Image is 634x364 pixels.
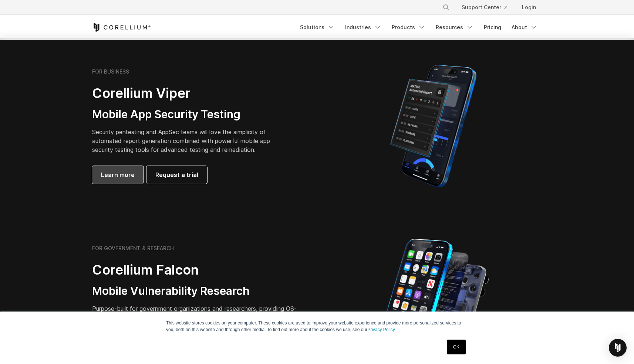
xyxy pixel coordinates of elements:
h6: FOR BUSINESS [92,68,129,75]
h3: Mobile App Security Testing [92,108,281,122]
h2: Corellium Falcon [92,262,299,278]
p: Purpose-built for government organizations and researchers, providing OS-level capabilities and p... [92,304,299,331]
a: Resources [431,21,478,34]
a: Privacy Policy. [367,327,396,332]
span: Learn more [101,170,135,179]
p: This website stores cookies on your computer. These cookies are used to improve your website expe... [166,320,468,333]
a: Industries [341,21,386,34]
a: About [507,21,542,34]
div: Open Intercom Messenger [609,339,627,357]
a: Pricing [479,21,506,34]
a: Support Center [456,1,513,14]
a: OK [447,340,466,354]
a: Learn more [92,166,144,184]
h2: Corellium Viper [92,85,281,102]
a: Corellium Home [92,23,151,32]
div: Navigation Menu [296,21,542,34]
a: Solutions [296,21,339,34]
a: Request a trial [146,166,207,184]
span: Request a trial [155,170,198,179]
button: Search [439,1,453,14]
h6: FOR GOVERNMENT & RESEARCH [92,245,174,252]
h3: Mobile Vulnerability Research [92,284,299,298]
p: Security pentesting and AppSec teams will love the simplicity of automated report generation comb... [92,127,281,154]
img: Corellium MATRIX automated report on iPhone showing app vulnerability test results across securit... [378,61,489,191]
div: Navigation Menu [434,1,542,14]
a: Products [387,21,430,34]
a: Login [516,1,542,14]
